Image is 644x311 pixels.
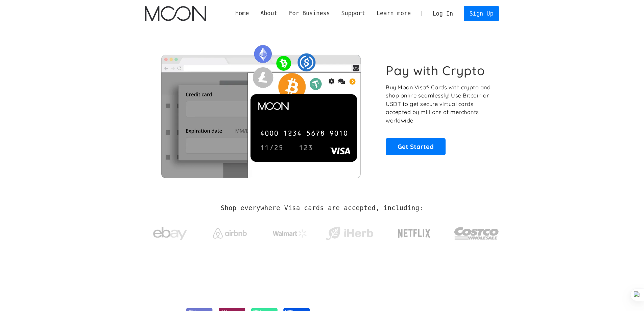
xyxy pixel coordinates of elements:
[230,9,255,18] a: Home
[377,9,411,18] div: Learn more
[145,216,195,248] a: ebay
[427,6,459,21] a: Log In
[454,221,499,246] img: Costco
[153,223,187,244] img: ebay
[289,9,330,18] div: For Business
[145,6,206,21] a: home
[324,218,375,246] a: iHerb
[384,218,445,245] a: Netflix
[255,9,283,18] div: About
[145,6,206,21] img: Moon Logo
[386,63,485,78] h1: Pay with Crypto
[336,9,371,18] div: Support
[386,138,446,155] a: Get Started
[283,9,336,18] div: For Business
[273,229,307,238] img: Walmart
[371,9,416,18] div: Learn more
[341,9,365,18] div: Support
[264,223,315,241] a: Walmart
[464,6,499,21] a: Sign Up
[386,83,492,125] p: Buy Moon Visa® Cards with crypto and shop online seamlessly! Use Bitcoin or USDT to get secure vi...
[454,214,499,249] a: Costco
[221,204,423,212] h2: Shop everywhere Visa cards are accepted, including:
[397,225,431,242] img: Netflix
[324,225,375,242] img: iHerb
[213,228,247,239] img: Airbnb
[260,9,278,18] div: About
[205,221,255,242] a: Airbnb
[145,40,377,178] img: Moon Cards let you spend your crypto anywhere Visa is accepted.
